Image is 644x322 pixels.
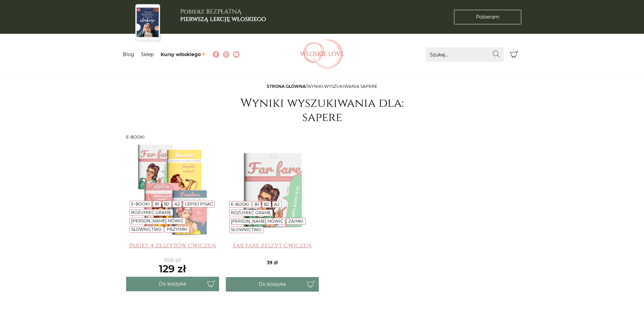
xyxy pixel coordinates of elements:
a: Pobieram [454,10,521,24]
span: / [267,84,377,89]
del: 156 [159,256,186,265]
a: Blog [123,51,134,57]
button: Do koszyka [126,277,219,291]
input: Szukaj... [426,47,504,62]
span: Wyniki wyszukiwania sapere [307,84,377,89]
button: Do koszyka [226,277,319,292]
b: pierwszą lekcję włoskiego [180,15,266,23]
span: Pobieram [476,14,499,21]
a: [PERSON_NAME] mówić [231,219,283,224]
span: 39 [267,259,278,266]
a: E-booki [231,202,249,207]
a: Pakiet 4 zeszytów ćwiczeń [126,242,219,255]
ins: 129 [159,265,186,273]
a: Przyimki [167,227,188,232]
a: B1 [255,202,259,207]
a: A2 [174,201,180,206]
a: Słownictwo [231,227,261,232]
a: B2 [164,201,169,206]
a: A2 [274,202,280,207]
h1: Wyniki wyszukiwania dla: sapere [123,96,522,125]
a: Słownictwo [131,227,162,232]
h3: E-booki [126,135,518,140]
a: Lepiej pisać [185,201,213,206]
button: Koszyk [507,47,522,62]
img: ✨ [201,52,206,56]
a: Sklep [141,51,154,57]
a: Far fare zeszyt ćwiczeń [226,242,319,255]
a: E-booki [131,201,150,206]
a: Rozumieć gramę [131,210,171,215]
h3: Pobierz BEZPŁATNĄ [180,8,266,23]
a: Zaimki [288,219,304,224]
a: Rozumieć gramę [231,210,271,215]
a: [PERSON_NAME] mówić [131,218,184,223]
a: B2 [264,202,269,207]
img: Włoskielove [300,39,344,70]
a: Kursy włoskiego [161,51,206,57]
a: B1 [155,201,159,206]
a: Strona główna [267,84,306,89]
